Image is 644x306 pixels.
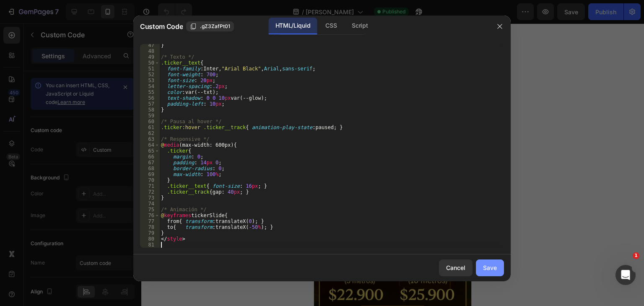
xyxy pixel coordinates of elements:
div: 53 [140,78,160,83]
div: 64 [140,142,160,148]
div: 80 [140,236,160,242]
div: 79 [140,230,160,236]
span: .gZ3ZafPt01 [200,23,230,30]
div: 47 [140,42,160,48]
div: 51 [140,66,160,72]
div: 75 [140,207,160,213]
div: 58 [140,107,160,113]
div: 73 [140,195,160,201]
div: 57 [140,101,160,107]
span: Custom Code [140,21,183,31]
div: CSS [319,18,343,34]
iframe: Intercom live chat [615,265,636,285]
div: 62 [140,130,160,136]
div: HTML/Liquid [269,18,317,34]
div: 67 [140,160,160,166]
div: 81 [140,242,160,248]
div: 52 [140,72,160,78]
button: Save [476,259,504,276]
div: Cancel [446,263,465,272]
div: 50 [140,60,160,66]
div: 48 [140,48,160,54]
div: 71 [140,183,160,189]
div: 78 [140,224,160,230]
div: 54 [140,83,160,89]
div: 70 [140,177,160,183]
div: 77 [140,218,160,224]
div: 55 [140,89,160,95]
div: 56 [140,95,160,101]
button: .gZ3ZafPt01 [186,21,234,31]
div: 74 [140,201,160,207]
div: 59 [140,113,160,119]
div: 66 [140,154,160,160]
div: 72 [140,189,160,195]
div: 60 [140,119,160,124]
div: 68 [140,166,160,171]
div: Script [345,18,374,34]
div: 63 [140,136,160,142]
div: Save [483,263,497,272]
div: 61 [140,124,160,130]
div: 69 [140,171,160,177]
div: Custom Code [10,49,46,56]
button: Cancel [439,259,473,276]
div: 49 [140,54,160,60]
div: 76 [140,213,160,218]
div: 65 [140,148,160,154]
span: 1 [633,252,639,259]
